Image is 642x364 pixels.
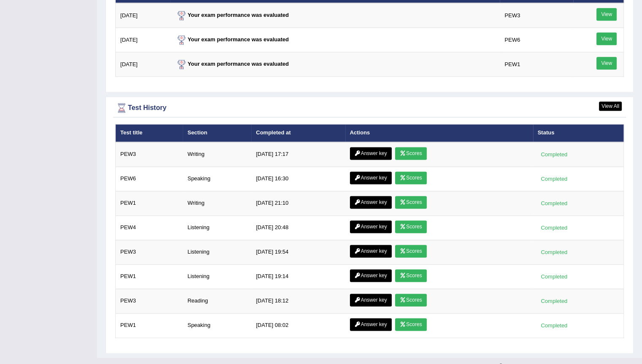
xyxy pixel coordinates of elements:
[350,269,392,282] a: Answer key
[395,294,426,306] a: Scores
[251,191,345,215] td: [DATE] 21:10
[345,124,533,142] th: Actions
[116,191,183,215] td: PEW1
[116,3,171,28] td: [DATE]
[251,240,345,264] td: [DATE] 19:54
[350,147,392,160] a: Answer key
[350,220,392,233] a: Answer key
[116,289,183,313] td: PEW3
[500,3,573,28] td: PEW3
[596,32,617,45] a: View
[251,264,345,289] td: [DATE] 19:14
[183,289,251,313] td: Reading
[183,142,251,167] td: Writing
[395,269,426,282] a: Scores
[116,142,183,167] td: PEW3
[395,245,426,257] a: Scores
[596,8,617,21] a: View
[116,264,183,289] td: PEW1
[596,57,617,70] a: View
[116,28,171,52] td: [DATE]
[251,166,345,191] td: [DATE] 16:30
[350,294,392,306] a: Answer key
[175,36,289,43] strong: Your exam performance was evaluated
[115,102,624,114] div: Test History
[395,147,426,160] a: Scores
[183,215,251,240] td: Listening
[116,166,183,191] td: PEW6
[116,52,171,77] td: [DATE]
[183,240,251,264] td: Listening
[395,196,426,209] a: Scores
[175,61,289,67] strong: Your exam performance was evaluated
[116,124,183,142] th: Test title
[395,318,426,331] a: Scores
[350,245,392,257] a: Answer key
[251,142,345,167] td: [DATE] 17:17
[251,313,345,337] td: [DATE] 08:02
[599,102,622,111] a: View All
[350,196,392,209] a: Answer key
[538,321,571,330] div: Completed
[175,12,289,18] strong: Your exam performance was evaluated
[183,166,251,191] td: Speaking
[538,174,571,183] div: Completed
[395,220,426,233] a: Scores
[183,313,251,337] td: Speaking
[500,52,573,77] td: PEW1
[116,240,183,264] td: PEW3
[251,215,345,240] td: [DATE] 20:48
[538,199,571,208] div: Completed
[350,318,392,331] a: Answer key
[533,124,624,142] th: Status
[538,150,571,159] div: Completed
[538,272,571,281] div: Completed
[538,248,571,257] div: Completed
[350,171,392,184] a: Answer key
[183,124,251,142] th: Section
[251,124,345,142] th: Completed at
[500,28,573,52] td: PEW6
[116,313,183,337] td: PEW1
[116,215,183,240] td: PEW4
[538,223,571,232] div: Completed
[251,289,345,313] td: [DATE] 18:12
[183,264,251,289] td: Listening
[395,171,426,184] a: Scores
[538,297,571,305] div: Completed
[183,191,251,215] td: Writing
